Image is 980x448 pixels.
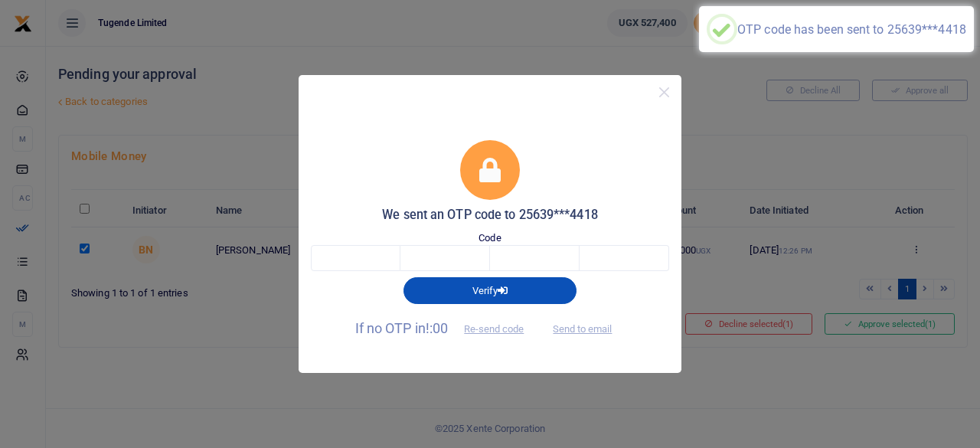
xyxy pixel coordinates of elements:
[355,320,537,336] span: If no OTP in
[479,231,501,246] label: Code
[403,277,577,303] button: Verify
[737,22,966,37] div: OTP code has been sent to 25639***4418
[426,320,448,336] span: !:00
[311,208,669,223] h5: We sent an OTP code to 25639***4418
[653,81,675,103] button: Close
